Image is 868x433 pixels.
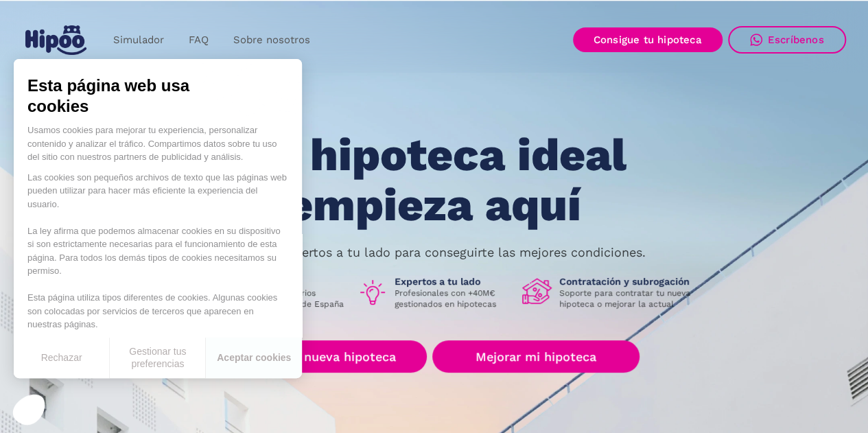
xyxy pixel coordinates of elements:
a: Buscar nueva hipoteca [228,340,427,373]
p: Soporte para contratar tu nueva hipoteca o mejorar la actual [559,288,701,309]
a: home [23,20,90,60]
a: Escríbenos [728,26,846,54]
a: Mejorar mi hipoteca [432,340,639,373]
a: Simulador [101,27,176,54]
div: Escríbenos [768,34,824,46]
a: Consigue tu hipoteca [573,27,723,52]
p: Profesionales con +40M€ gestionados en hipotecas [395,288,511,309]
a: FAQ [176,27,221,54]
a: Sobre nosotros [221,27,322,54]
h1: Contratación y subrogación [559,275,701,288]
h1: Expertos a tu lado [395,275,511,288]
p: Nuestros expertos a tu lado para conseguirte las mejores condiciones. [223,247,646,258]
h1: Tu hipoteca ideal empieza aquí [174,130,694,230]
